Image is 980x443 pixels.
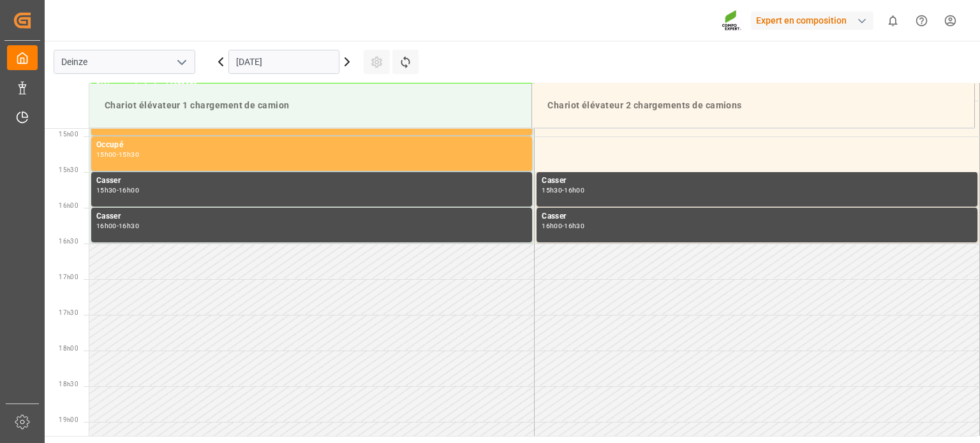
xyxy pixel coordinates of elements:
font: 19h00 [59,416,78,423]
font: 16h30 [564,222,584,230]
font: 16h00 [564,186,584,194]
font: - [117,222,119,230]
font: - [562,222,564,230]
font: 16h30 [59,238,78,245]
input: JJ.MM.AAAA [228,50,339,74]
button: ouvrir le menu [172,52,191,72]
button: Centre d'aide [907,6,936,35]
font: 17h00 [59,273,78,280]
input: Tapez pour rechercher/sélectionner [54,50,195,74]
font: 16h00 [59,202,78,209]
font: 15h00 [59,131,78,138]
font: 18h00 [59,345,78,352]
font: 18h30 [59,381,78,388]
font: - [562,186,564,194]
font: 15h30 [119,150,139,159]
font: 15h30 [96,186,117,194]
font: Chariot élévateur 2 chargements de camions [547,100,742,110]
font: - [117,150,119,159]
button: Expert en composition [751,8,879,33]
font: Occupé [96,140,123,149]
font: Casser [96,212,121,221]
font: Casser [542,176,566,185]
font: - [117,186,119,194]
font: 16h00 [119,186,139,194]
font: Expert en composition [756,15,847,25]
font: 15h30 [542,186,562,194]
font: 16h00 [542,222,562,230]
font: 17h30 [59,309,78,316]
font: Casser [96,176,121,185]
font: 16h00 [96,222,117,230]
font: Casser [542,212,566,221]
img: Screenshot%202023-09-29%20at%2010.02.21.png_1712312052.png [722,10,742,32]
font: 15h30 [59,166,78,173]
font: 16h30 [119,222,139,230]
font: 15h00 [96,150,117,159]
font: Chariot élévateur 1 chargement de camion [105,100,290,110]
button: afficher 0 nouvelles notifications [879,6,907,35]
